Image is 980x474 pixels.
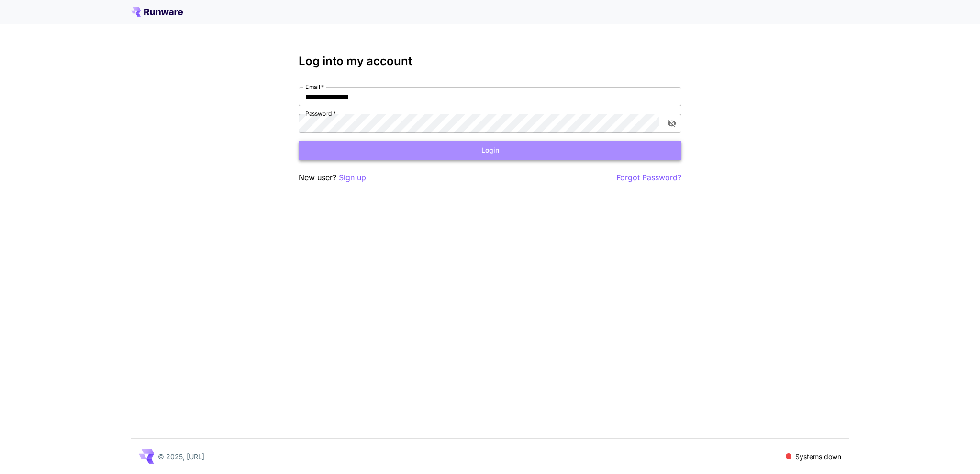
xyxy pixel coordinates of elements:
button: Sign up [339,172,366,184]
button: toggle password visibility [663,115,680,132]
button: Login [299,141,681,160]
button: Forgot Password? [616,172,681,184]
p: New user? [299,172,366,184]
label: Email [305,83,324,91]
label: Password [305,110,336,118]
h3: Log into my account [299,55,681,68]
p: Systems down [795,452,841,462]
p: © 2025, [URL] [158,452,204,462]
